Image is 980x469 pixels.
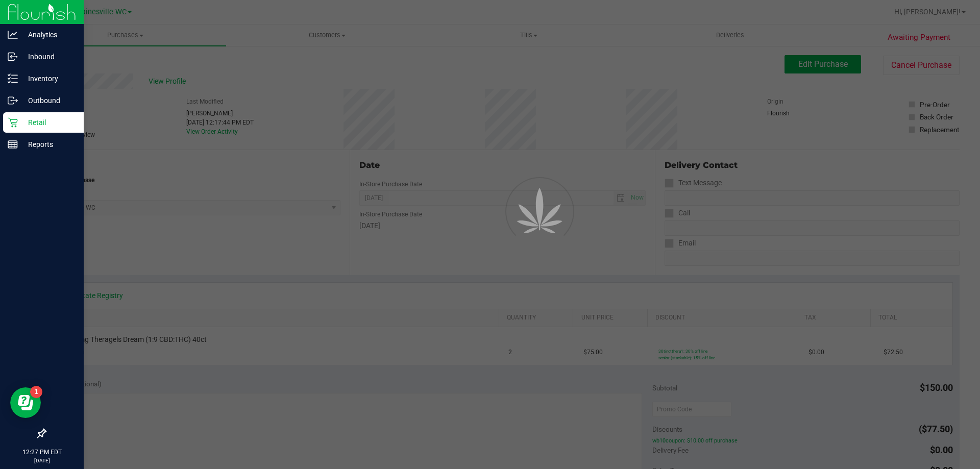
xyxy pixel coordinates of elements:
[18,72,79,85] p: Inventory
[8,30,18,40] inline-svg: Analytics
[10,387,41,418] iframe: Resource center
[5,457,79,464] p: [DATE]
[8,52,18,62] inline-svg: Inbound
[8,117,18,128] inline-svg: Retail
[8,95,18,106] inline-svg: Outbound
[18,94,79,107] p: Outbound
[18,138,79,151] p: Reports
[8,139,18,150] inline-svg: Reports
[5,448,79,457] p: 12:27 PM EDT
[18,29,79,41] p: Analytics
[18,51,79,63] p: Inbound
[30,386,42,398] iframe: Resource center unread badge
[18,116,79,129] p: Retail
[8,73,18,84] inline-svg: Inventory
